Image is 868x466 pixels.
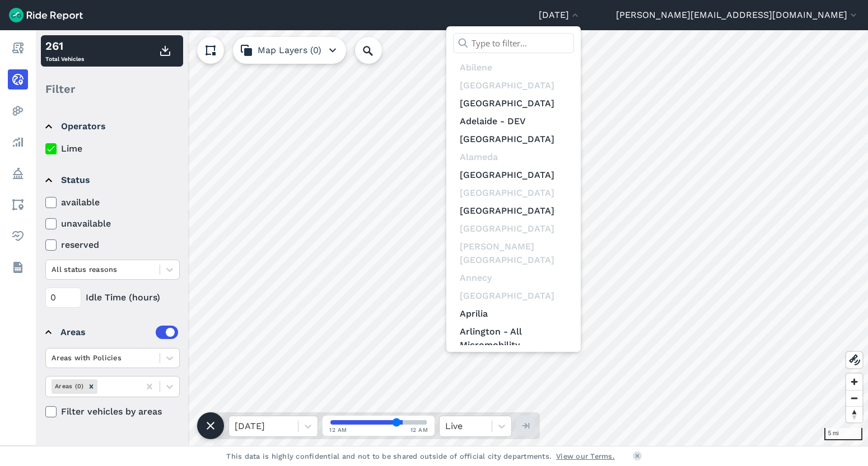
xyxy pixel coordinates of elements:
a: Arlington - All Micromobility [453,323,574,354]
div: [GEOGRAPHIC_DATA] [453,220,574,238]
div: Abilene [453,59,574,77]
a: Adelaide - DEV [453,112,574,130]
div: Annecy [453,269,574,287]
a: [GEOGRAPHIC_DATA] [453,166,574,184]
input: Type to filter... [453,33,574,53]
a: Aprilia [453,305,574,323]
div: [PERSON_NAME][GEOGRAPHIC_DATA] [453,238,574,269]
a: [GEOGRAPHIC_DATA] [453,130,574,148]
a: [GEOGRAPHIC_DATA] [453,95,574,112]
div: Alameda [453,148,574,166]
div: [GEOGRAPHIC_DATA] [453,287,574,305]
div: [GEOGRAPHIC_DATA] [453,184,574,202]
a: [GEOGRAPHIC_DATA] [453,202,574,220]
div: [GEOGRAPHIC_DATA] [453,77,574,95]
